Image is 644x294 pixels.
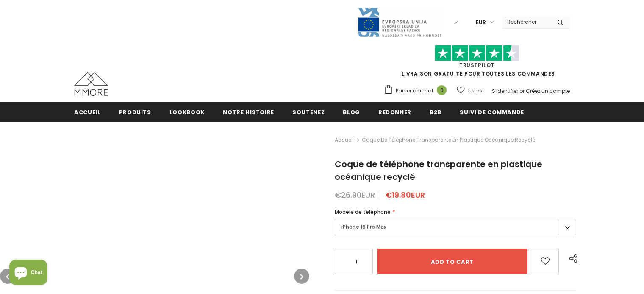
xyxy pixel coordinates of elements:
[362,135,535,145] span: Coque de téléphone transparente en plastique océanique recyclé
[435,45,519,62] img: Faites confiance aux étoiles pilotes
[384,49,570,77] span: LIVRAISON GRATUITE POUR TOUTES LES COMMANDES
[119,108,151,116] span: Produits
[502,16,551,28] input: Search Site
[378,102,411,121] a: Redonner
[459,62,494,69] a: TrustPilot
[430,102,441,121] a: B2B
[343,102,360,121] a: Blog
[430,108,441,116] span: B2B
[7,260,50,287] inbox-online-store-chat: Shopify online store chat
[468,87,482,95] span: Listes
[437,85,447,95] span: 0
[292,102,325,121] a: soutenez
[378,108,411,116] span: Redonner
[343,108,360,116] span: Blog
[476,18,486,27] span: EUR
[335,219,576,235] label: iPhone 16 Pro Max
[526,87,570,95] a: Créez un compte
[119,102,151,121] a: Produits
[384,84,451,97] a: Panier d'achat 0
[74,72,108,96] img: Cas MMORE
[457,83,482,98] a: Listes
[396,87,433,95] span: Panier d'achat
[74,102,101,121] a: Accueil
[519,87,525,95] span: or
[386,190,425,200] span: €19.80EUR
[357,18,442,25] a: Javni Razpis
[169,102,205,121] a: Lookbook
[357,7,442,38] img: Javni Razpis
[377,249,528,274] input: Add to cart
[223,108,274,116] span: Notre histoire
[335,135,354,145] a: Accueil
[169,108,205,116] span: Lookbook
[492,87,518,95] a: S'identifier
[335,190,375,200] span: €26.90EUR
[335,158,542,183] span: Coque de téléphone transparente en plastique océanique recyclé
[460,102,524,121] a: Suivi de commande
[460,108,524,116] span: Suivi de commande
[223,102,274,121] a: Notre histoire
[335,208,391,216] span: Modèle de téléphone
[292,108,325,116] span: soutenez
[74,108,101,116] span: Accueil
